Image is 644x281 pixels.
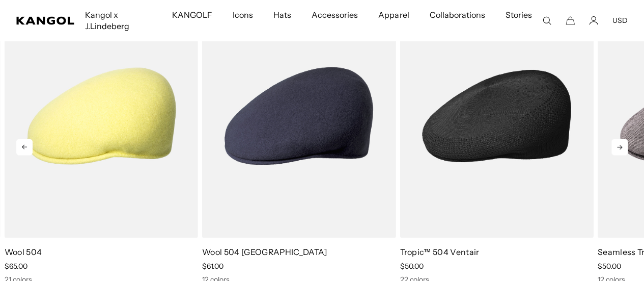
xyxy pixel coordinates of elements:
[202,246,327,257] a: Wool 504 [GEOGRAPHIC_DATA]
[542,16,551,25] summary: Search here
[5,261,27,270] span: $65.00
[612,16,628,25] button: USD
[202,261,223,270] span: $61.00
[598,261,621,270] span: $50.00
[16,16,75,24] a: Kangol
[589,16,598,25] a: Account
[5,246,42,257] a: Wool 504
[400,261,423,270] span: $50.00
[566,16,575,25] button: Cart
[400,246,479,257] a: Tropic™ 504 Ventair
